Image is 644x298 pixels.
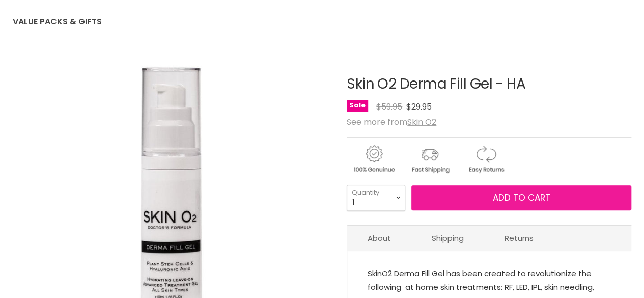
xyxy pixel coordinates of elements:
a: Value Packs & Gifts [5,11,109,33]
span: $29.95 [406,101,432,113]
span: See more from [347,116,436,128]
a: Returns [484,226,554,251]
img: genuine.gif [347,144,401,175]
img: returns.gif [459,144,513,175]
span: Add to cart [493,192,550,204]
span: $59.95 [376,101,402,113]
img: shipping.gif [403,144,457,175]
a: Shipping [411,226,484,251]
button: Add to cart [411,185,631,211]
select: Quantity [347,185,405,210]
a: About [347,226,411,251]
span: Sale [347,100,368,112]
a: Skin O2 [407,116,436,128]
h1: Skin O2 Derma Fill Gel - HA [347,76,631,92]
